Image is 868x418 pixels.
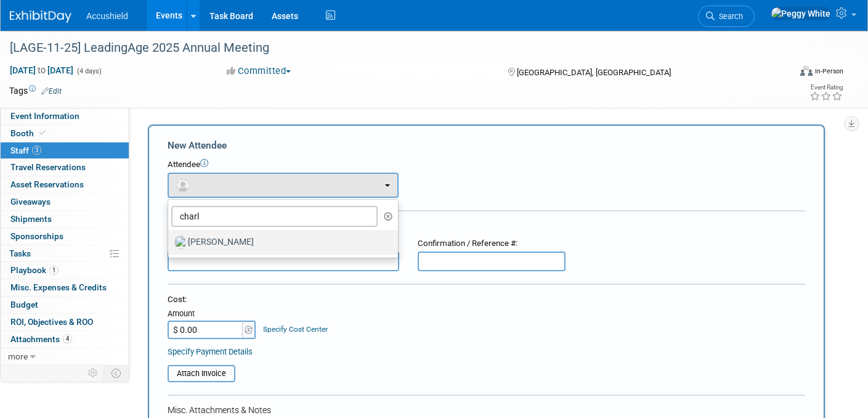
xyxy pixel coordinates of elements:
[10,300,38,309] span: Budget
[10,162,86,172] span: Travel Reservations
[49,266,59,275] span: 1
[174,232,386,252] label: [PERSON_NAME]
[809,84,843,91] div: Event Rating
[771,7,831,20] img: Peggy White
[698,6,755,27] a: Search
[76,67,102,75] span: (4 days)
[10,197,51,207] span: Giveaways
[10,265,59,275] span: Playbook
[418,238,566,250] div: Confirmation / Reference #:
[1,314,129,330] a: ROI, Objectives & ROO
[10,334,72,344] span: Attachments
[10,231,63,241] span: Sponsorships
[1,262,129,279] a: Playbook1
[83,365,104,381] td: Personalize Event Tab Strip
[168,308,257,321] div: Amount
[10,179,84,189] span: Asset Reservations
[10,111,79,121] span: Event Information
[1,228,129,245] a: Sponsorships
[39,129,46,136] i: Booth reservation complete
[7,5,620,17] body: Rich Text Area. Press ALT-0 for help.
[86,11,128,21] span: Accushield
[10,282,107,292] span: Misc. Expenses & Credits
[1,279,129,296] a: Misc. Expenses & Credits
[1,211,129,227] a: Shipments
[168,139,805,152] div: New Attendee
[41,87,62,96] a: Edit
[800,66,813,76] img: Format-Inperson.png
[168,159,805,171] div: Attendee
[10,214,52,224] span: Shipments
[10,10,71,23] img: ExhibitDay
[9,248,31,258] span: Tasks
[715,12,743,21] span: Search
[1,108,129,125] a: Event Information
[1,142,129,159] a: Staff3
[517,68,671,77] span: [GEOGRAPHIC_DATA], [GEOGRAPHIC_DATA]
[1,194,129,210] a: Giveaways
[104,365,129,381] td: Toggle Event Tabs
[10,145,41,155] span: Staff
[1,245,129,262] a: Tasks
[168,294,805,306] div: Cost:
[1,297,129,313] a: Budget
[6,37,773,59] div: [LAGE-11-25] LeadingAge 2025 Annual Meeting
[1,331,129,348] a: Attachments4
[171,206,378,227] input: Search
[222,65,296,78] button: Committed
[9,65,74,76] span: [DATE] [DATE]
[720,64,843,83] div: Event Format
[8,351,28,361] span: more
[32,145,41,155] span: 3
[168,219,805,232] div: Registration / Ticket Info (optional)
[10,128,48,138] span: Booth
[1,125,129,142] a: Booth
[263,325,328,334] a: Specify Cost Center
[1,348,129,365] a: more
[1,159,129,176] a: Travel Reservations
[10,317,93,327] span: ROI, Objectives & ROO
[814,67,843,76] div: In-Person
[36,65,47,75] span: to
[168,347,253,356] a: Specify Payment Details
[9,84,62,97] td: Tags
[1,176,129,193] a: Asset Reservations
[168,404,805,416] div: Misc. Attachments & Notes
[63,334,72,343] span: 4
